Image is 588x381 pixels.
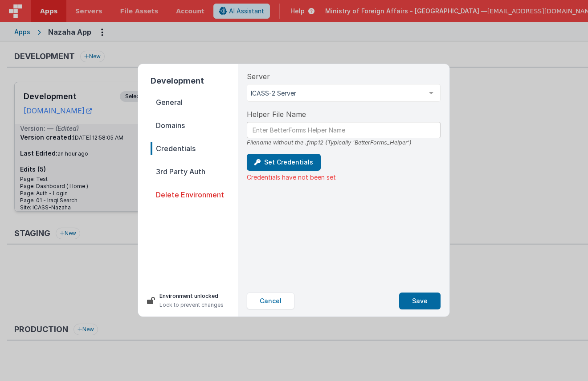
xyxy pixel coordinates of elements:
[159,292,224,301] p: Environment unlocked
[159,301,224,309] p: Lock to prevent changes
[247,154,321,171] button: Set Credentials
[247,293,294,309] button: Cancel
[247,122,441,138] input: Enter BetterForms Helper Name
[151,119,238,132] span: Domains
[151,142,238,155] span: Credentials
[151,165,238,178] span: 3rd Party Auth
[247,138,441,147] div: Filename without the .fmp12 (Typically 'BetterForms_Helper')
[247,71,270,82] span: Server
[247,109,306,120] span: Helper File Name
[151,75,238,87] h2: Development
[251,89,422,98] span: ICASS-2 Server
[399,293,441,309] button: Save
[151,96,238,108] span: General
[151,188,238,201] span: Delete Environment
[247,172,441,182] p: Credentials have not been set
